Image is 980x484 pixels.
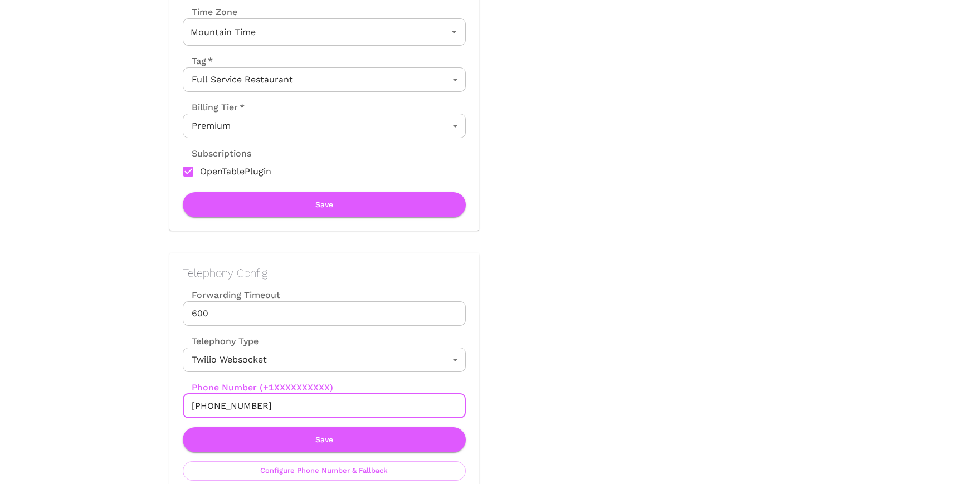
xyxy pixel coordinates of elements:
label: Forwarding Timeout [183,289,466,301]
label: Billing Tier [183,101,245,114]
button: Configure Phone Number & Fallback [183,461,466,481]
label: Tag [183,55,213,67]
div: Twilio Websocket [183,348,466,372]
button: Save [183,427,466,452]
div: Premium [183,114,466,138]
button: Save [183,192,466,217]
div: Full Service Restaurant [183,67,466,92]
label: Phone Number (+1XXXXXXXXXX) [183,381,466,394]
label: Telephony Type [183,335,259,348]
span: OpenTablePlugin [200,165,271,178]
label: Subscriptions [183,147,251,160]
label: Time Zone [183,6,466,18]
button: Open [446,24,462,40]
h2: Telephony Config [183,266,466,280]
